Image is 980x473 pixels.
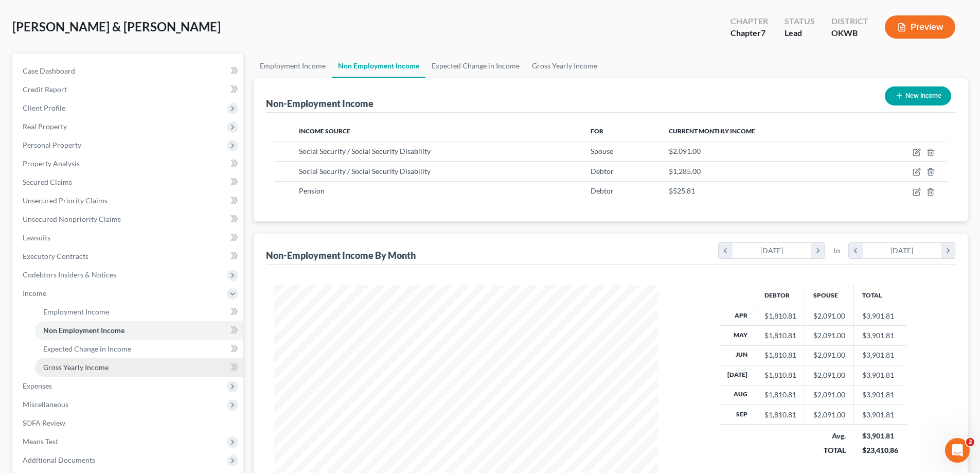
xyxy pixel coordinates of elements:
span: Pension [299,186,325,195]
i: chevron_left [719,243,733,258]
button: New Income [885,86,951,106]
th: Debtor [756,285,805,306]
th: Sep [719,405,756,425]
div: $2,091.00 [813,330,845,341]
a: Employment Income [35,303,243,321]
th: Spouse [805,285,854,306]
div: $2,091.00 [813,370,845,380]
span: 7 [761,28,765,38]
a: Lawsuits [14,229,243,247]
a: Gross Yearly Income [35,358,243,377]
div: $1,810.81 [764,311,796,321]
span: Social Security / Social Security Disability [299,167,431,176]
div: $1,810.81 [764,330,796,341]
td: $3,901.81 [854,306,906,325]
a: Credit Report [14,80,243,99]
th: Aug [719,385,756,405]
div: Non-Employment Income By Month [266,249,416,261]
span: SOFA Review [23,418,65,427]
span: Unsecured Priority Claims [23,196,108,205]
span: Client Profile [23,103,65,112]
a: Unsecured Nonpriority Claims [14,210,243,229]
td: $3,901.81 [854,326,906,345]
span: [PERSON_NAME] & [PERSON_NAME] [12,19,221,34]
span: $525.81 [669,186,695,195]
a: Unsecured Priority Claims [14,191,243,210]
span: Case Dashboard [23,66,75,75]
a: Secured Claims [14,173,243,191]
span: Secured Claims [23,178,72,186]
span: Debtor [591,186,614,195]
i: chevron_right [941,243,955,258]
th: Total [854,285,906,306]
td: $3,901.81 [854,365,906,385]
span: 2 [966,438,974,446]
span: Spouse [591,147,613,155]
span: Income [23,289,46,297]
div: Avg. [813,431,846,441]
span: Current Monthly Income [669,127,755,135]
span: Debtor [591,167,614,176]
th: May [719,326,756,345]
span: Miscellaneous [23,400,68,409]
th: Apr [719,306,756,325]
span: Property Analysis [23,159,80,168]
span: $2,091.00 [669,147,701,155]
span: Means Test [23,437,58,446]
span: Additional Documents [23,456,95,464]
span: Non Employment Income [43,326,124,335]
div: Lead [785,27,815,39]
a: Expected Change in Income [425,54,526,78]
a: Non Employment Income [35,321,243,340]
button: Preview [885,15,955,39]
span: Personal Property [23,141,81,149]
div: Status [785,15,815,27]
div: $2,091.00 [813,390,845,400]
div: [DATE] [863,243,941,258]
div: $1,810.81 [764,350,796,360]
div: OKWB [831,27,868,39]
span: Lawsuits [23,233,50,242]
td: $3,901.81 [854,385,906,405]
td: $3,901.81 [854,405,906,425]
i: chevron_right [811,243,825,258]
span: Expenses [23,381,52,390]
div: $1,810.81 [764,390,796,400]
span: Expected Change in Income [43,344,131,353]
div: Chapter [730,15,768,27]
div: $2,091.00 [813,311,845,321]
span: Unsecured Nonpriority Claims [23,215,121,223]
iframe: Intercom live chat [945,438,970,463]
div: [DATE] [733,243,811,258]
span: Credit Report [23,85,67,94]
div: $1,810.81 [764,370,796,380]
span: Employment Income [43,307,109,316]
span: Codebtors Insiders & Notices [23,270,116,279]
a: Property Analysis [14,154,243,173]
th: Jun [719,345,756,365]
th: [DATE] [719,365,756,385]
span: to [833,246,840,256]
a: Gross Yearly Income [526,54,603,78]
span: Real Property [23,122,67,131]
div: $1,810.81 [764,410,796,420]
span: $1,285.00 [669,167,701,176]
div: $2,091.00 [813,350,845,360]
span: For [591,127,603,135]
a: Executory Contracts [14,247,243,266]
span: Gross Yearly Income [43,363,109,372]
i: chevron_left [849,243,863,258]
div: $23,410.86 [862,445,898,456]
a: Employment Income [254,54,332,78]
a: Case Dashboard [14,62,243,80]
span: Social Security / Social Security Disability [299,147,431,155]
a: SOFA Review [14,414,243,432]
div: $3,901.81 [862,431,898,441]
span: Income Source [299,127,350,135]
span: Executory Contracts [23,252,88,260]
div: $2,091.00 [813,410,845,420]
a: Non Employment Income [332,54,425,78]
div: Non-Employment Income [266,97,373,110]
div: Chapter [730,27,768,39]
div: TOTAL [813,445,846,456]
